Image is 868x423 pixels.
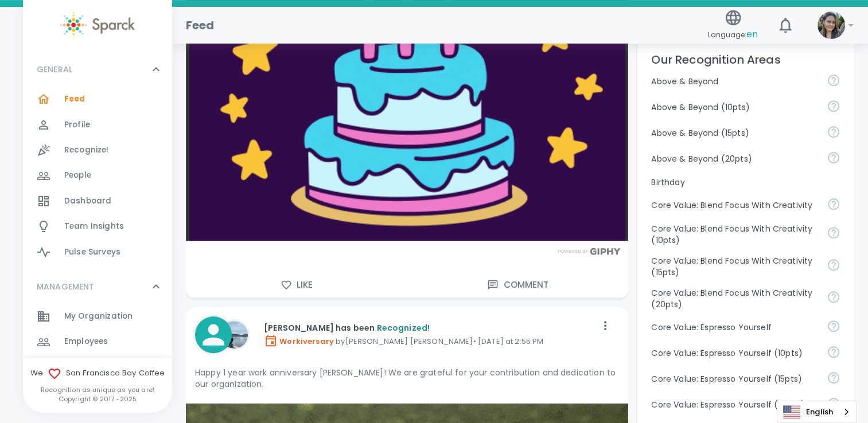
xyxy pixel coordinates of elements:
[186,16,215,34] h1: Feed
[651,153,818,164] p: Above & Beyond (20pts)
[651,127,818,139] p: Above & Beyond (15pts)
[264,322,596,334] p: [PERSON_NAME] has been
[777,401,857,423] div: Language
[555,248,624,255] img: Powered by GIPHY
[64,144,109,156] span: Recognize!
[64,336,108,347] span: Employees
[64,170,91,181] span: People
[23,163,172,188] a: People
[827,258,840,272] svg: Achieve goals today and innovate for tomorrow
[827,319,840,333] svg: Share your voice and your ideas
[64,93,85,105] span: Feed
[827,345,840,359] svg: Share your voice and your ideas
[651,101,818,113] p: Above & Beyond (10pts)
[264,336,334,347] span: Workiversary
[23,269,172,304] div: MANAGEMENT
[651,322,818,333] p: Core Value: Espresso Yourself
[651,76,818,87] p: Above & Beyond
[827,226,840,240] svg: Achieve goals today and innovate for tomorrow
[827,125,840,139] svg: For going above and beyond!
[64,195,111,207] span: Dashboard
[827,73,840,87] svg: For going above and beyond!
[708,27,758,42] span: Language:
[827,151,840,164] svg: For going above and beyond!
[376,322,430,334] span: Recognized!
[37,281,95,292] p: MANAGEMENT
[651,373,818,385] p: Core Value: Espresso Yourself (15pts)
[23,385,172,394] p: Recognition as unique as you are!
[220,321,248,348] img: Picture of Anna Belle Heredia
[818,11,845,39] img: Picture of Mackenzie
[407,273,629,297] button: Comment
[37,64,72,75] p: GENERAL
[651,399,818,410] p: Core Value: Espresso Yourself (20pts)
[651,223,818,246] p: Core Value: Blend Focus With Creativity (10pts)
[23,138,172,163] a: Recognize!
[777,401,856,422] a: English
[651,255,818,278] p: Core Value: Blend Focus With Creativity (15pts)
[23,329,172,354] a: Employees
[64,246,120,258] span: Pulse Surveys
[23,189,172,214] a: Dashboard
[23,11,172,38] a: Sparck logo
[23,367,172,381] span: We San Francisco Bay Coffee
[23,394,172,404] p: Copyright © 2017 - 2025
[264,334,596,347] p: by [PERSON_NAME] [PERSON_NAME] • [DATE] at 2:55 PM
[23,304,172,329] a: My Organization
[195,367,619,390] p: Happy 1 year work anniversary [PERSON_NAME]! We are grateful for your contribution and dedication...
[64,119,90,131] span: Profile
[64,311,133,322] span: My Organization
[777,401,857,423] aside: Language selected: English
[186,273,407,297] button: Like
[60,11,135,38] img: Sparck logo
[651,347,818,359] p: Core Value: Espresso Yourself (10pts)
[23,214,172,239] a: Team Insights
[23,112,172,138] a: Profile
[827,99,840,113] svg: For going above and beyond!
[23,87,172,112] a: Feed
[651,287,818,310] p: Core Value: Blend Focus With Creativity (20pts)
[703,5,762,46] button: Language:en
[651,50,840,69] p: Our Recognition Areas
[651,177,840,188] p: Birthday
[23,240,172,265] a: Pulse Surveys
[827,290,840,304] svg: Achieve goals today and innovate for tomorrow
[23,355,172,380] a: Demographics
[23,52,172,87] div: GENERAL
[827,197,840,211] svg: Achieve goals today and innovate for tomorrow
[746,28,758,41] span: en
[64,221,124,232] span: Team Insights
[23,87,172,269] div: GENERAL
[827,397,840,410] svg: Share your voice and your ideas
[827,371,840,385] svg: Share your voice and your ideas
[651,199,818,211] p: Core Value: Blend Focus With Creativity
